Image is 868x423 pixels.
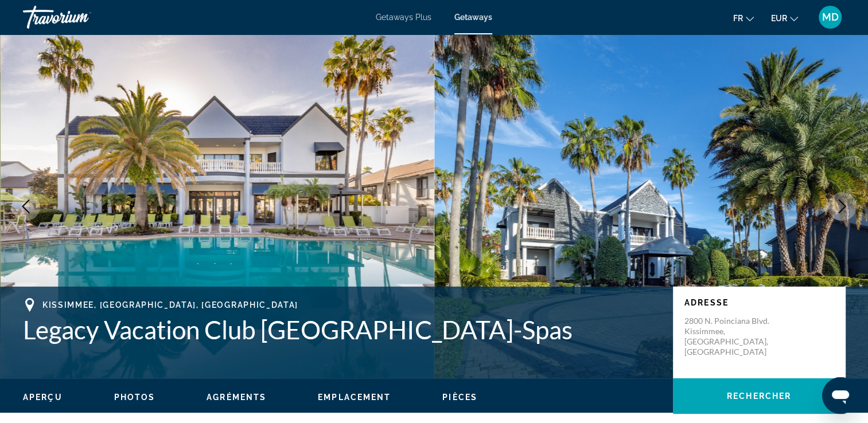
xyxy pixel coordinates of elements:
a: Getaways [454,13,492,22]
button: Change language [733,10,754,26]
button: Next image [828,192,857,221]
span: Pièces [442,393,477,402]
button: Photos [114,392,155,402]
span: Aperçu [23,393,63,402]
iframe: Bouton de lancement de la fenêtre de messagerie [822,377,859,414]
a: Getaways Plus [376,13,431,22]
button: Rechercher [673,378,845,414]
button: Agréments [207,392,266,402]
span: MD [822,11,839,23]
button: Change currency [771,10,798,26]
button: Aperçu [23,392,63,402]
h1: Legacy Vacation Club [GEOGRAPHIC_DATA]-Spas [23,315,661,344]
span: EUR [771,14,787,23]
button: Previous image [11,192,40,221]
span: Photos [114,393,155,402]
span: Kissimmee, [GEOGRAPHIC_DATA], [GEOGRAPHIC_DATA] [42,300,298,310]
button: Pièces [442,392,477,402]
span: Emplacement [318,393,391,402]
span: Rechercher [727,391,791,401]
a: Travorium [23,2,138,32]
span: Agréments [207,393,266,402]
p: Adresse [684,298,834,307]
span: fr [733,14,743,23]
button: Emplacement [318,392,391,402]
p: 2800 N. Poinciana Blvd. Kissimmee, [GEOGRAPHIC_DATA], [GEOGRAPHIC_DATA] [684,316,776,357]
button: User Menu [815,5,845,29]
